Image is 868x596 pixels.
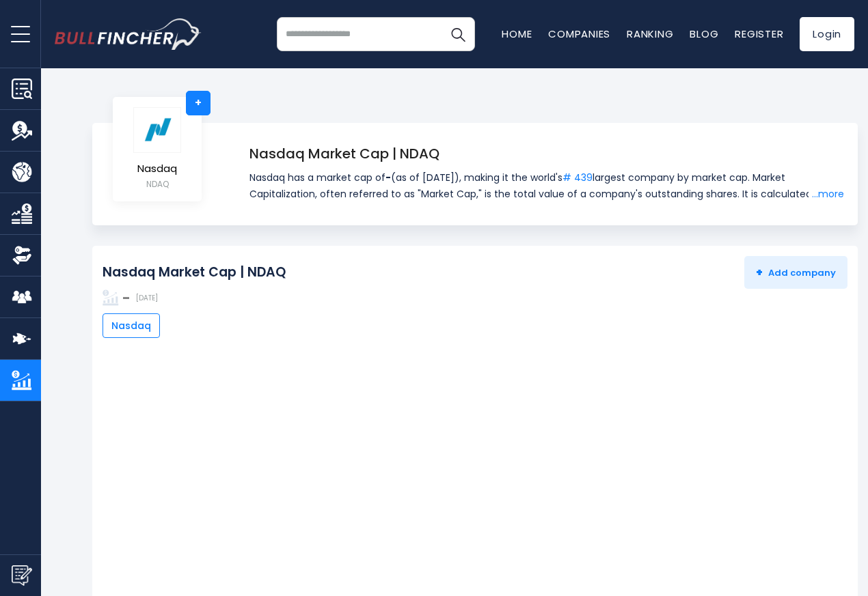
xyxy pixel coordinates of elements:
a: + [186,91,211,115]
span: Add company [756,266,836,279]
a: Ranking [627,27,673,41]
button: +Add company [744,256,847,289]
a: Go to homepage [55,18,202,50]
a: Register [735,27,783,41]
strong: - [122,288,131,307]
img: Ownership [12,245,32,266]
strong: + [756,264,763,280]
a: ...more [809,186,844,202]
a: Blog [690,27,718,41]
a: Companies [548,27,610,41]
img: logo [133,107,181,153]
h2: Nasdaq Market Cap | NDAQ [103,264,286,281]
a: Home [502,27,532,41]
strong: - [385,171,391,184]
span: [DATE] [136,294,158,302]
a: Nasdaq NDAQ [133,107,182,192]
img: bullfincher logo [55,18,202,50]
a: Login [800,17,854,51]
img: addasd [103,289,119,306]
small: NDAQ [133,178,181,190]
span: Nasdaq [111,320,151,332]
button: Search [441,17,475,51]
a: # 439 [562,171,593,184]
span: Nasdaq [133,163,181,175]
h1: Nasdaq Market Cap | NDAQ [249,143,844,164]
span: Nasdaq has a market cap of (as of [DATE]), making it the world's largest company by market cap. M... [249,169,844,202]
